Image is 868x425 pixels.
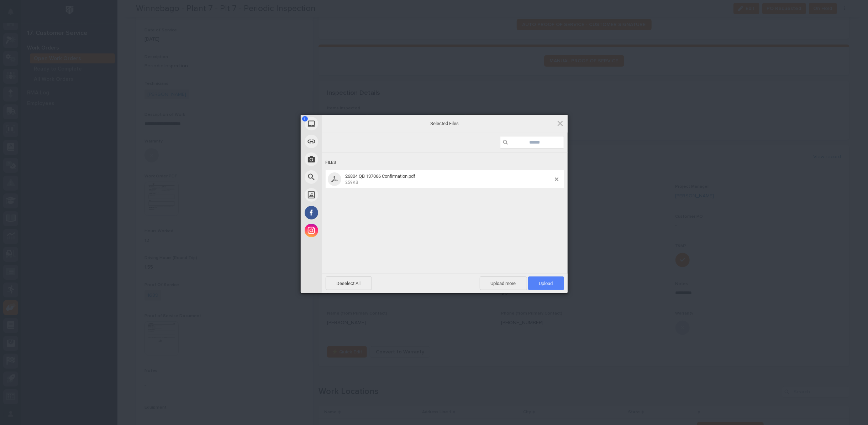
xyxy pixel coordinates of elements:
[346,173,416,179] span: 26804 QB 137066 Confirmation.pdf
[539,281,553,286] span: Upload
[326,276,372,290] span: Deselect All
[343,173,555,185] span: 26804 QB 137066 Confirmation.pdf
[301,222,386,239] div: Instagram
[301,150,386,168] div: Take Photo
[301,204,386,222] div: Facebook
[301,133,386,150] div: Link (URL)
[556,119,564,127] span: Click here or hit ESC to close picker
[480,276,527,290] span: Upload more
[528,276,564,290] span: Upload
[374,120,516,126] span: Selected Files
[346,180,358,185] span: 259KB
[302,116,308,121] span: 1
[326,156,564,169] div: Files
[301,186,386,204] div: Unsplash
[301,168,386,186] div: Web Search
[301,115,386,133] div: My Device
